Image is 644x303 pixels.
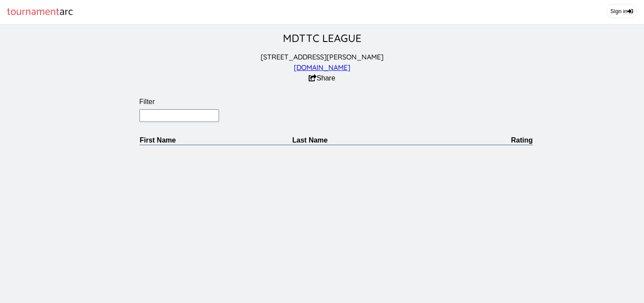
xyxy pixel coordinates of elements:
a: Sign in [606,4,637,18]
a: MDTTC LEAGUE [283,31,362,45]
span: arc [59,3,73,21]
th: Rating [441,136,533,145]
th: Last Name [292,136,442,145]
a: tournamentarc [7,3,73,21]
a: [DOMAIN_NAME] [294,63,350,72]
button: Share [309,74,335,82]
label: Filter [139,98,533,106]
th: First Name [139,136,292,145]
span: tournament [7,3,59,21]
